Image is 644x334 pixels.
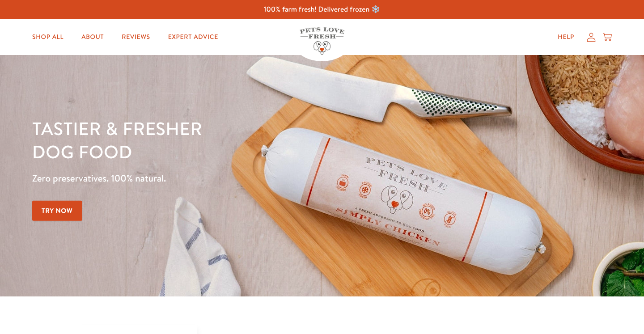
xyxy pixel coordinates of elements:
img: Pets Love Fresh [300,27,344,55]
a: Reviews [114,28,157,46]
a: Shop All [25,28,71,46]
h1: Tastier & fresher dog food [32,117,419,163]
p: Zero preservatives. 100% natural. [32,170,419,186]
a: About [74,28,111,46]
a: Expert Advice [161,28,225,46]
a: Try Now [32,201,82,221]
a: Help [551,28,581,46]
